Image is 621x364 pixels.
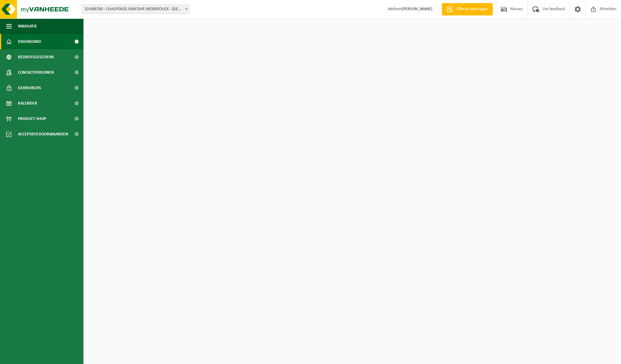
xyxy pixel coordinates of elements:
span: Bedrijfsgegevens [18,49,54,65]
span: Contactpersonen [18,65,54,80]
span: Gebruikers [18,80,41,96]
span: Dashboard [18,34,41,49]
a: Offerte aanvragen [442,3,493,15]
span: 10-846760 - CHAUFFAGE-SANITAIR WERBROUCK - HOOGLEDE [82,5,190,14]
span: Product Shop [18,111,46,126]
strong: [PERSON_NAME] [402,7,432,11]
span: Offerte aanvragen [454,6,490,12]
span: 10-846760 - CHAUFFAGE-SANITAIR WERBROUCK - HOOGLEDE [82,5,189,14]
span: Kalender [18,96,37,111]
span: Acceptatievoorwaarden [18,126,68,142]
span: Navigatie [18,19,37,34]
